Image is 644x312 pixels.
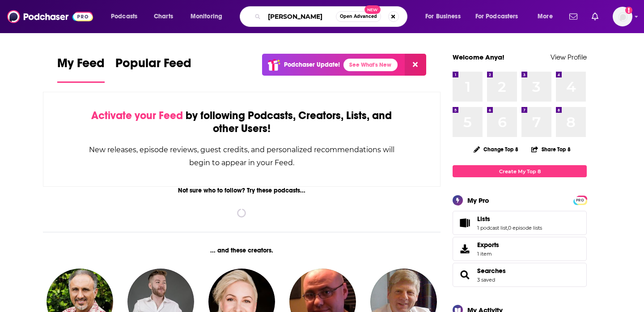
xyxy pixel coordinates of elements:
[588,9,602,24] a: Show notifications dropdown
[613,7,632,26] button: Show profile menu
[467,196,489,205] div: My Pro
[453,53,504,61] a: Welcome Anya!
[88,143,395,169] div: New releases, episode reviews, guest credits, and personalized recommendations will begin to appe...
[475,10,518,23] span: For Podcasters
[566,9,581,24] a: Show notifications dropdown
[264,9,336,24] input: Search podcasts, credits, & more...
[115,56,191,76] span: Popular Feed
[91,109,183,122] span: Activate your Feed
[154,10,173,23] span: Charts
[456,217,474,229] a: Lists
[248,6,416,27] div: Search podcasts, credits, & more...
[470,9,531,24] button: open menu
[507,225,508,231] span: ,
[477,215,542,223] a: Lists
[477,225,507,231] a: 1 podcast list
[531,141,571,158] button: Share Top 8
[508,225,542,231] a: 0 episode lists
[538,10,553,23] span: More
[419,9,472,24] button: open menu
[453,237,587,261] a: Exports
[456,269,474,281] a: Searches
[453,165,587,177] a: Create My Top 8
[551,53,587,61] a: View Profile
[456,243,474,255] span: Exports
[453,263,587,287] span: Searches
[88,109,395,135] div: by following Podcasts, Creators, Lists, and other Users!
[453,211,587,235] span: Lists
[531,9,564,24] button: open menu
[364,5,381,14] span: New
[336,11,381,22] button: Open AdvancedNew
[105,9,149,24] button: open menu
[57,56,105,76] span: My Feed
[7,8,93,25] img: Podchaser - Follow, Share and Rate Podcasts
[115,56,191,83] a: Popular Feed
[575,197,585,204] span: PRO
[340,14,377,19] span: Open Advanced
[425,10,461,23] span: For Business
[111,10,137,23] span: Podcasts
[477,277,495,283] a: 3 saved
[468,144,524,155] button: Change Top 8
[184,9,234,24] button: open menu
[613,7,632,26] img: User Profile
[625,7,632,14] svg: Add a profile image
[613,7,632,26] span: Logged in as anyalola
[477,267,506,275] a: Searches
[477,241,499,249] span: Exports
[43,247,441,254] div: ... and these creators.
[148,9,178,24] a: Charts
[43,187,441,194] div: Not sure who to follow? Try these podcasts...
[343,59,398,71] a: See What's New
[477,251,499,257] span: 1 item
[477,215,490,223] span: Lists
[575,197,585,203] a: PRO
[284,61,340,68] p: Podchaser Update!
[57,56,105,83] a: My Feed
[191,10,222,23] span: Monitoring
